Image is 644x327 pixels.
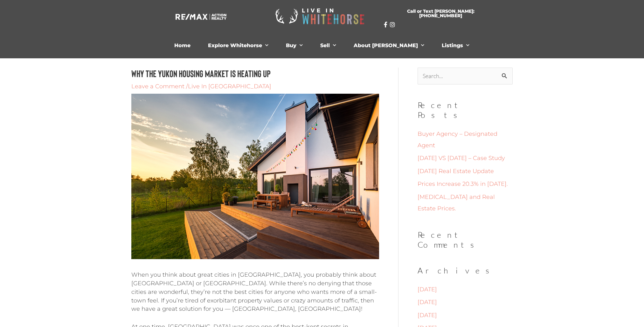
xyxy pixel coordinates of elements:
nav: Menu [147,39,497,52]
a: Home [170,39,195,52]
h2: Recent Posts [418,100,513,120]
a: [DATE] [418,286,437,293]
a: Leave a Comment [131,83,184,90]
a: Live In [GEOGRAPHIC_DATA] [188,83,271,90]
a: Sell [315,39,341,52]
a: About [PERSON_NAME] [349,39,429,52]
a: [DATE] [418,312,437,319]
nav: Recent Posts [418,128,513,214]
p: When you think about great cities in [GEOGRAPHIC_DATA], you probably think about [GEOGRAPHIC_DATA... [131,271,379,313]
h2: Archives [418,266,513,276]
a: Call or Text [PERSON_NAME]: [PHONE_NUMBER] [384,5,498,22]
h2: Recent Comments [418,230,513,250]
span: Call or Text [PERSON_NAME]: [PHONE_NUMBER] [391,9,490,18]
a: [MEDICAL_DATA] and Real Estate Prices. [418,193,495,212]
a: Prices Increase 20.3% in [DATE]. [418,180,508,187]
a: Buyer Agency – Designated Agent [418,130,497,149]
a: [DATE] [418,299,437,306]
a: Listings [437,39,474,52]
a: [DATE] VS [DATE] – Case Study [418,155,505,162]
a: Buy [281,39,308,52]
h1: Why the Yukon Housing Market is Heating Up [131,68,379,79]
a: [DATE] Real Estate Update [418,168,494,175]
input: Search [498,68,513,86]
div: / [131,82,379,91]
a: Explore Whitehorse [203,39,273,52]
